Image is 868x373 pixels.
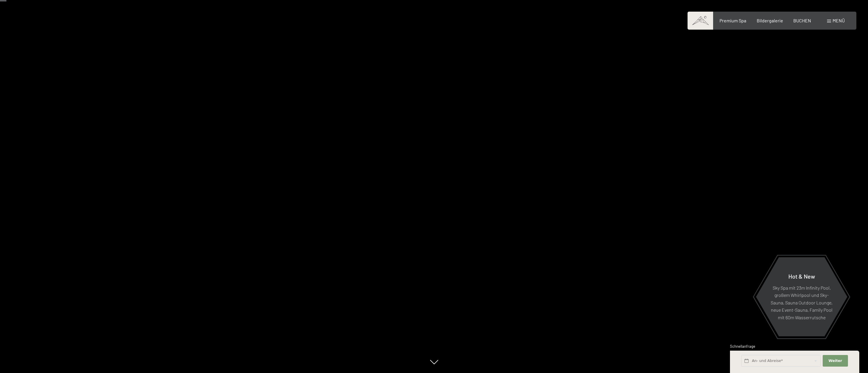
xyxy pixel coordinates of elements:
[828,358,842,363] span: Weiter
[788,272,815,279] span: Hot & New
[793,18,811,23] a: BUCHEN
[833,18,845,23] span: Menü
[756,257,848,337] a: Hot & New Sky Spa mit 23m Infinity Pool, großem Whirlpool und Sky-Sauna, Sauna Outdoor Lounge, ne...
[730,344,755,349] span: Schnellanfrage
[757,18,783,23] a: Bildergalerie
[720,18,746,23] a: Premium Spa
[823,355,848,367] button: Weiter
[770,284,833,321] p: Sky Spa mit 23m Infinity Pool, großem Whirlpool und Sky-Sauna, Sauna Outdoor Lounge, neue Event-S...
